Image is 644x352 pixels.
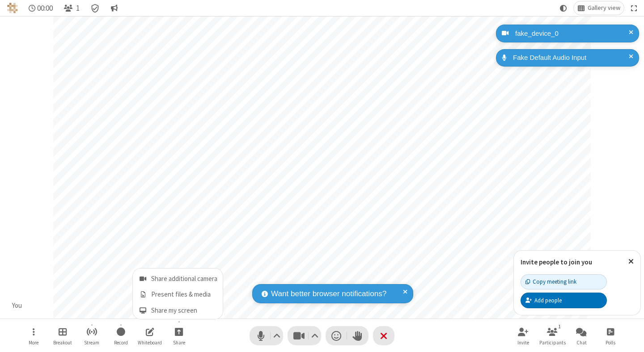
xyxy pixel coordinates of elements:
button: Stop video (⌘+Shift+V) [288,326,321,345]
button: Present files & media [133,286,223,302]
button: Video setting [309,326,321,345]
span: 1 [76,4,80,13]
button: Mute (⌘+Shift+A) [250,326,283,345]
span: Record [114,340,128,345]
div: Copy meeting link [525,277,576,286]
span: Invite [517,340,529,345]
span: Want better browser notifications? [271,288,386,300]
button: Open participant list [60,1,83,15]
span: More [29,340,38,345]
button: Open participant list [539,323,566,348]
div: Timer [25,1,57,15]
button: Start streaming [78,323,105,348]
span: Chat [576,340,587,345]
span: Breakout [53,340,72,345]
button: Add people [521,293,607,308]
button: Start recording [107,323,134,348]
button: Open chat [568,323,595,348]
div: Meeting details Encryption enabled [87,1,104,15]
button: Manage Breakout Rooms [49,323,76,348]
div: 1 [556,323,563,331]
span: Share additional camera [151,275,217,283]
div: fake_device_0 [512,29,632,39]
span: Present files & media [151,291,217,298]
button: Open menu [20,323,47,348]
button: Change layout [574,1,624,15]
button: Using system theme [556,1,571,15]
span: Whiteboard [138,340,162,345]
button: Conversation [107,1,121,15]
button: Invite participants (⌘+Shift+I) [510,323,537,348]
button: Copy meeting link [521,274,607,289]
button: Open poll [597,323,624,348]
span: 00:00 [37,4,53,13]
span: Share my screen [151,307,217,314]
span: Share [173,340,185,345]
span: Participants [539,340,566,345]
img: QA Selenium DO NOT DELETE OR CHANGE [7,3,18,13]
button: End or leave meeting [373,326,394,345]
button: Close popover [622,251,640,272]
div: Fake Default Audio Input [510,53,632,63]
button: Raise hand [347,326,369,345]
button: Audio settings [271,326,283,345]
button: Share my screen [133,302,223,319]
span: Gallery view [588,4,620,12]
button: Open shared whiteboard [136,323,163,348]
label: Invite people to join you [521,258,592,266]
button: Fullscreen [627,1,641,15]
button: Share additional camera [133,268,223,286]
span: Stream [84,340,99,345]
button: Open menu [165,323,192,348]
span: Polls [606,340,615,345]
button: Send a reaction [326,326,347,345]
div: You [9,301,25,311]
